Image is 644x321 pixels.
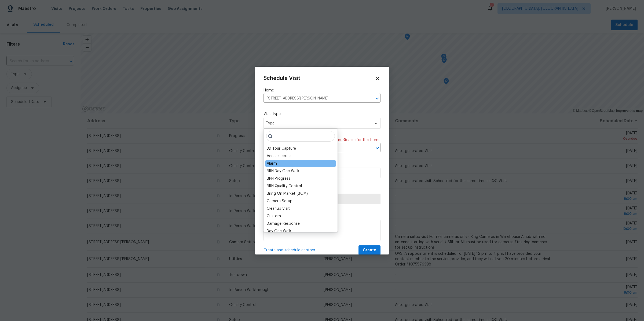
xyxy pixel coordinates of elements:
[267,228,291,234] div: Day One Walk
[358,245,380,255] button: Create
[264,248,315,253] span: Create and schedule another
[267,221,300,226] div: Damage Response
[267,168,299,174] div: BRN Day One Walk
[267,183,302,189] div: BRN Quality Control
[375,75,380,81] span: Close
[374,144,381,152] button: Open
[327,137,380,143] span: There are case s for this home
[264,94,365,103] input: Enter in an address
[267,191,308,196] div: Bring On Market (BOM)
[374,95,381,102] button: Open
[267,206,290,211] div: Cleanup Visit
[267,198,292,204] div: Camera Setup
[343,138,346,142] span: 0
[264,111,380,117] label: Visit Type
[266,121,370,126] span: Type
[264,76,300,81] span: Schedule Visit
[267,153,291,159] div: Access Issues
[264,88,380,93] label: Home
[267,213,281,219] div: Custom
[267,176,290,181] div: BRN Progress
[267,146,296,151] div: 3D Tour Capture
[267,161,277,166] div: Alarm
[363,247,376,254] span: Create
